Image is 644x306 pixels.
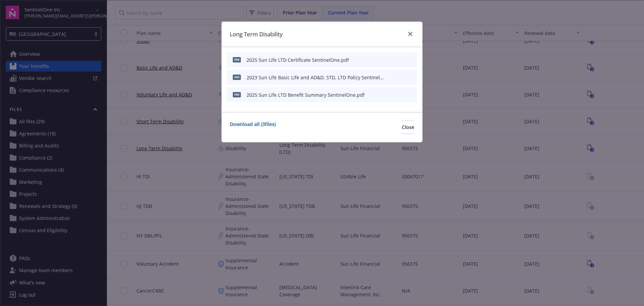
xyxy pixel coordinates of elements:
button: Close [402,121,414,134]
div: 2025 Sun Life LTD Benefit Summary SentinelOne.pdf [247,91,365,98]
h1: Long Term Disability [230,30,283,39]
span: pdf [233,92,241,97]
button: download file [397,91,403,98]
button: preview file [408,74,414,81]
button: preview file [408,56,414,63]
div: 2023 Sun Life Basic Life and AD&D, STD, LTD Policy SentinelOne.pdf [247,74,385,81]
button: download file [397,56,403,63]
button: download file [397,74,403,81]
a: close [406,30,414,38]
span: Close [402,124,414,130]
span: pdf [233,75,241,80]
span: pdf [233,57,241,62]
button: preview file [408,91,414,98]
div: 2025 Sun Life LTD Certificate SentinelOne.pdf [247,56,349,63]
a: Download all ( 3 files) [230,121,276,134]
